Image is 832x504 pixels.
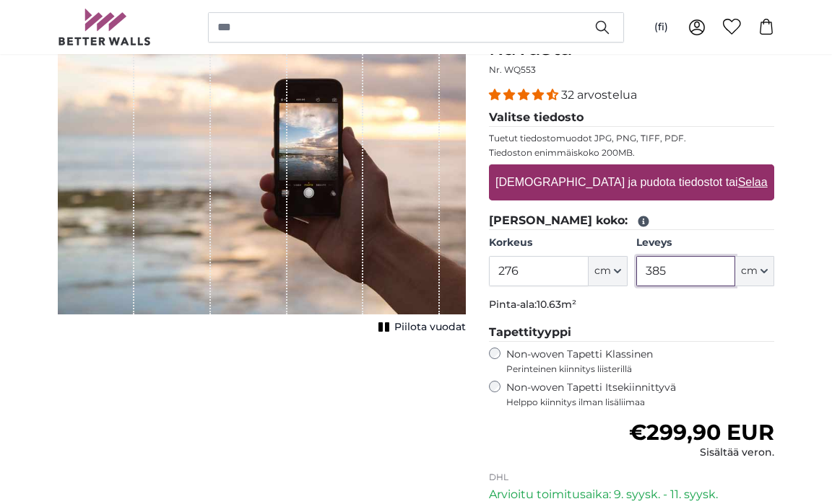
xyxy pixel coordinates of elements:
[489,212,774,230] legend: [PERSON_NAME] koko:
[506,363,774,375] span: Perinteinen kiinnitys liisterillä
[506,397,774,408] span: Helppo kiinnitys ilman lisäliimaa
[506,381,774,408] label: Non-woven Tapetti Itsekiinnittyvä
[489,324,774,342] legend: Tapettityyppi
[489,88,561,102] span: 4.31 stars
[58,9,152,45] img: Betterwalls
[561,88,637,102] span: 32 arvostelua
[629,446,774,460] div: Sisältää veron.
[489,472,774,483] p: DHL
[58,9,466,337] div: 1 of 1
[489,109,774,127] legend: Valitse tiedosto
[506,348,774,375] label: Non-woven Tapetti Klassinen
[738,176,768,188] u: Selaa
[629,419,774,446] span: €299,90 EUR
[489,486,774,503] p: Arvioitu toimitusaika: 9. syysk. - 11. syysk.
[643,14,680,40] button: (fi)
[741,264,758,278] span: cm
[394,320,466,335] span: Piilota vuodat
[594,264,611,278] span: cm
[735,256,774,286] button: cm
[374,317,466,337] button: Piilota vuodat
[489,236,627,250] label: Korkeus
[489,298,774,312] p: Pinta-ala:
[489,133,774,144] p: Tuetut tiedostomuodot JPG, PNG, TIFF, PDF.
[636,236,774,250] label: Leveys
[589,256,628,286] button: cm
[489,147,774,159] p: Tiedoston enimmäiskoko 200MB.
[489,64,536,75] span: Nr. WQ553
[537,298,576,311] span: 10.63m²
[490,168,773,197] label: [DEMOGRAPHIC_DATA] ja pudota tiedostot tai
